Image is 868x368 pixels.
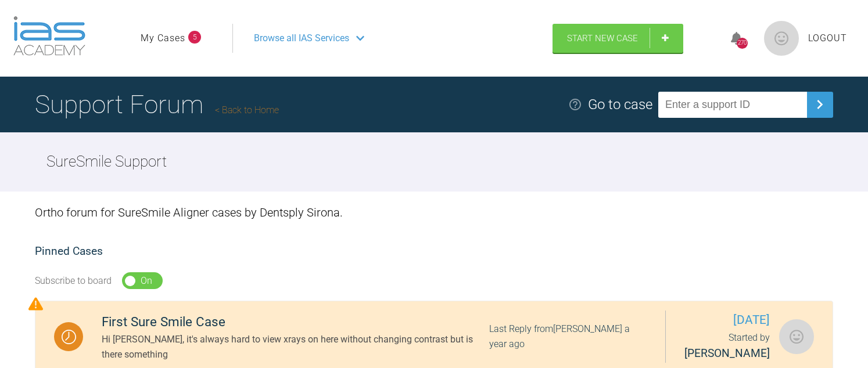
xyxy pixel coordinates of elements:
h2: SureSmile Support [46,150,167,174]
div: On [141,273,152,288]
div: 270 [737,38,748,49]
img: chevronRight.28bd32b0.svg [810,95,829,114]
img: help.e70b9f3d.svg [568,98,582,111]
div: Last Reply from [PERSON_NAME] a year ago [489,322,647,351]
span: 5 [188,31,201,44]
span: Browse all IAS Services [254,31,349,46]
img: profile.png [764,21,799,56]
span: [PERSON_NAME] [684,347,770,360]
input: Enter a support ID [658,92,807,118]
h2: Pinned Cases [35,243,833,261]
span: Start New Case [567,33,638,44]
a: Back to Home [215,104,279,116]
div: Subscribe to board [35,273,112,288]
div: First Sure Smile Case [102,312,489,333]
img: Waiting [62,330,76,344]
a: My Cases [141,31,185,46]
img: Jessica Bateman [779,319,814,354]
span: [DATE] [684,311,770,330]
a: Start New Case [553,24,683,53]
div: Started by [684,330,770,363]
div: Ortho forum for SureSmile Aligner cases by Dentsply Sirona. [35,192,833,233]
a: Logout [808,31,847,46]
img: Priority [28,297,43,311]
div: Hi [PERSON_NAME], it's always hard to view xrays on here without changing contrast but is there s... [102,332,489,362]
h1: Support Forum [35,84,279,125]
div: Go to case [588,93,652,116]
img: logo-light.3e3ef733.png [13,16,85,56]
